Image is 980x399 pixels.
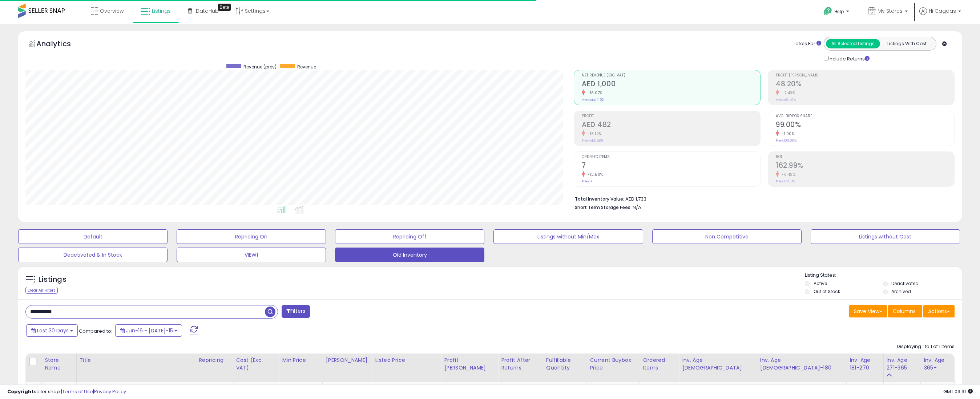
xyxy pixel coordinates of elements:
[826,39,880,48] button: All Selected Listings
[177,229,326,244] button: Repricing On
[880,39,934,48] button: Listings With Cost
[823,7,832,16] i: Get Help
[776,155,954,159] span: ROI
[575,204,632,210] b: Short Term Storage Fees:
[80,356,193,364] div: Title
[924,356,951,372] div: Inv. Age 365+
[546,356,584,372] div: Fulfillable Quantity
[115,324,182,337] button: Jun-16 - [DATE]-15
[776,80,954,90] h2: 48.20%
[26,324,78,337] button: Last 30 Days
[776,114,954,118] span: Avg. Buybox Share
[943,388,973,395] span: 2025-08-17 09:31 GMT
[100,7,124,15] span: Overview
[849,305,887,317] button: Save View
[814,280,827,287] label: Active
[196,7,219,15] span: DataHub
[582,80,760,90] h2: AED 1,000
[811,229,960,244] button: Listings without Cost
[793,40,821,47] div: Totals For
[375,356,438,364] div: Listed Price
[897,343,955,350] div: Displaying 1 to 1 of 1 items
[575,194,949,203] li: AED 1,733
[585,172,603,177] small: -12.50%
[652,229,802,244] button: Non Competitive
[25,287,58,294] div: Clear All Filters
[335,248,484,262] button: Old Inventory
[326,356,369,364] div: [PERSON_NAME]
[282,305,310,318] button: Filters
[444,356,495,372] div: Profit [PERSON_NAME]
[818,1,856,24] a: Help
[18,248,168,262] button: Deactivated & In Stock
[776,121,954,130] h2: 99.00%
[776,98,796,102] small: Prev: 49.40%
[243,64,277,70] span: Revenue (prev)
[218,4,231,11] div: Tooltip anchor
[760,356,843,372] div: Inv. Age [DEMOGRAPHIC_DATA]-180
[779,131,794,137] small: -1.00%
[776,138,796,143] small: Prev: 100.00%
[126,327,173,334] span: Jun-16 - [DATE]-15
[891,280,919,287] label: Deactivated
[779,90,795,96] small: -2.43%
[199,356,230,364] div: Repricing
[814,288,840,295] label: Out of Stock
[335,229,484,244] button: Repricing Off
[39,274,66,285] h5: Listings
[493,229,643,244] button: Listings without Min/Max
[818,54,878,63] div: Include Returns
[893,308,916,315] span: Columns
[682,356,754,372] div: Inv. Age [DEMOGRAPHIC_DATA]
[850,356,880,372] div: Inv. Age 181-270
[633,204,641,211] span: N/A
[282,356,319,364] div: Min Price
[582,121,760,130] h2: AED 482
[62,388,93,395] a: Terms of Use
[236,356,276,372] div: Cost (Exc. VAT)
[79,328,112,335] span: Compared to:
[776,161,954,171] h2: 162.99%
[575,196,624,202] b: Total Inventory Value:
[643,356,676,372] div: Ordered Items
[805,272,962,279] p: Listing States:
[582,161,760,171] h2: 7
[919,7,961,24] a: Hi Cagdas
[590,356,637,372] div: Current Buybox Price
[887,356,918,372] div: Inv. Age 271-365
[585,90,602,96] small: -16.07%
[582,138,603,143] small: Prev: AED 589
[37,327,69,334] span: Last 30 Days
[585,131,602,137] small: -18.12%
[36,39,85,51] h5: Analytics
[779,172,795,177] small: -6.42%
[177,248,326,262] button: VIEW1
[891,288,911,295] label: Archived
[7,388,34,395] strong: Copyright
[929,7,956,15] span: Hi Cagdas
[152,7,171,15] span: Listings
[501,356,540,372] div: Profit After Returns
[582,98,604,102] small: Prev: AED 1,192
[834,8,844,15] span: Help
[18,229,168,244] button: Default
[582,155,760,159] span: Ordered Items
[923,305,955,317] button: Actions
[94,388,126,395] a: Privacy Policy
[7,388,126,395] div: seller snap | |
[776,74,954,78] span: Profit [PERSON_NAME]
[297,64,316,70] span: Revenue
[582,74,760,78] span: Net Revenue (Exc. VAT)
[582,179,592,183] small: Prev: 8
[45,356,73,372] div: Store Name
[888,305,922,317] button: Columns
[582,114,760,118] span: Profit
[776,179,795,183] small: Prev: 174.18%
[878,7,903,15] span: My Stores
